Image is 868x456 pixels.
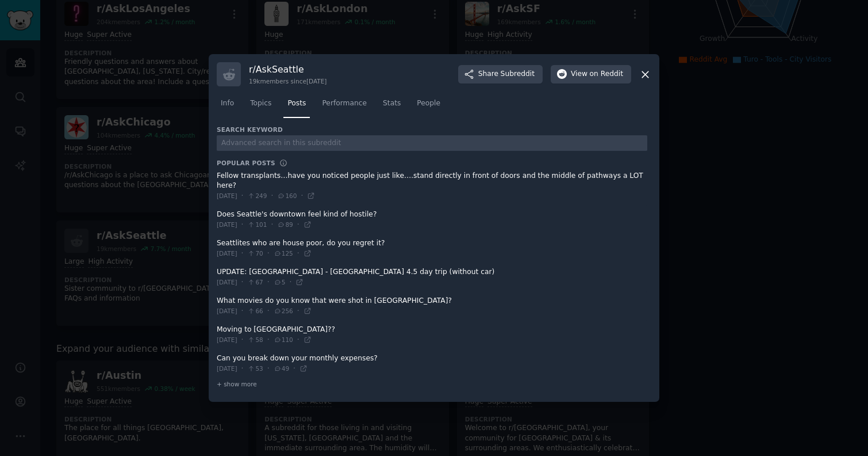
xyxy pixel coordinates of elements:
span: 89 [277,221,293,229]
span: 5 [274,278,286,286]
span: · [271,191,273,202]
div: 19k members since [DATE] [249,77,327,85]
span: Topics [250,98,271,109]
span: · [267,249,270,259]
span: · [267,306,270,317]
span: · [267,278,270,288]
span: 249 [247,192,267,200]
span: [DATE] [217,364,237,373]
span: 256 [274,307,293,315]
a: Topics [246,94,275,118]
span: 110 [274,336,293,344]
span: · [241,191,244,202]
h3: Search Keyword [217,126,283,134]
span: [DATE] [217,192,237,200]
span: 101 [247,221,267,229]
span: · [289,278,291,288]
a: Stats [379,94,405,118]
span: 53 [247,364,263,373]
span: View [571,69,623,79]
span: [DATE] [217,221,237,229]
span: [DATE] [217,249,237,257]
span: · [241,335,244,345]
button: Viewon Reddit [551,65,631,83]
span: 160 [277,192,297,200]
span: · [241,364,244,374]
span: 67 [247,278,263,286]
a: Info [217,94,238,118]
span: on Reddit [590,69,623,79]
span: Posts [287,98,306,109]
span: · [241,220,244,230]
input: Advanced search in this subreddit [217,135,647,151]
span: · [267,335,270,345]
a: Posts [283,94,310,118]
span: [DATE] [217,336,237,344]
span: · [301,191,303,202]
span: · [293,364,295,374]
span: 58 [247,336,263,344]
button: ShareSubreddit [458,65,543,83]
span: [DATE] [217,278,237,286]
span: People [417,98,440,109]
span: 49 [274,364,289,373]
h3: r/ AskSeattle [249,63,327,75]
span: Stats [383,98,401,109]
span: · [241,306,244,317]
span: · [297,249,299,259]
span: Performance [322,98,367,109]
span: · [297,220,299,230]
span: + show more [217,380,257,388]
h3: Popular Posts [217,159,275,167]
span: Share [478,69,535,79]
span: Info [221,98,234,109]
span: · [241,278,244,288]
span: · [297,306,299,317]
span: · [267,364,270,374]
span: 70 [247,249,263,257]
span: · [297,335,299,345]
a: People [413,94,444,118]
span: 66 [247,307,263,315]
span: Subreddit [501,69,535,79]
a: Performance [318,94,371,118]
span: · [241,249,244,259]
span: [DATE] [217,307,237,315]
span: 125 [274,249,293,257]
span: · [271,220,273,230]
